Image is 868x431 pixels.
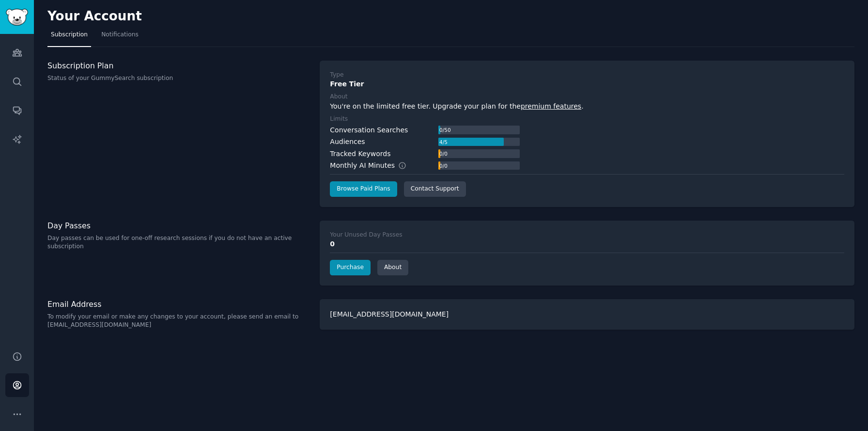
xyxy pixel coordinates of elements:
[51,31,88,39] span: Subscription
[330,181,397,197] a: Browse Paid Plans
[330,137,365,147] div: Audiences
[330,79,844,89] div: Free Tier
[521,102,581,110] a: premium features
[47,74,310,83] p: Status of your GummySearch subscription
[101,31,139,39] span: Notifications
[377,260,408,275] a: About
[6,9,28,26] img: GummySearch logo
[438,138,448,146] div: 4 / 5
[330,149,390,159] div: Tracked Keywords
[47,221,310,231] h3: Day Passes
[330,71,343,80] div: Type
[330,101,844,112] div: You're on the limited free tier. Upgrade your plan for the .
[47,313,310,330] p: To modify your email or make any changes to your account, please send an email to [EMAIL_ADDRESS]...
[320,299,854,330] div: [EMAIL_ADDRESS][DOMAIN_NAME]
[47,27,91,47] a: Subscription
[98,27,142,47] a: Notifications
[330,260,371,275] a: Purchase
[404,181,466,197] a: Contact Support
[47,234,310,251] p: Day passes can be used for one-off research sessions if you do not have an active subscription
[47,299,310,309] h3: Email Address
[330,93,347,101] div: About
[330,239,844,249] div: 0
[47,9,142,24] h2: Your Account
[438,161,448,170] div: 0 / 0
[330,160,417,171] div: Monthly AI Minutes
[330,125,408,135] div: Conversation Searches
[438,149,448,158] div: 0 / 0
[47,61,310,71] h3: Subscription Plan
[330,231,402,239] div: Your Unused Day Passes
[438,126,451,134] div: 0 / 50
[330,115,348,124] div: Limits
